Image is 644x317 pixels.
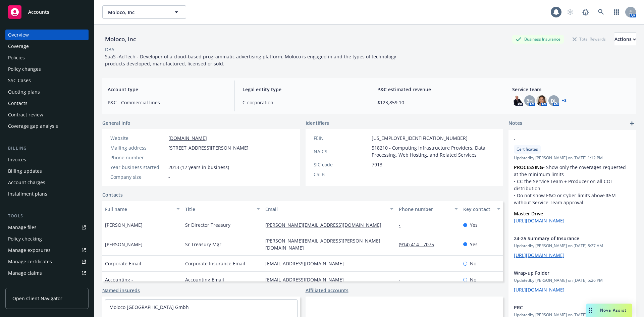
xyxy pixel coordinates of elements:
[243,99,361,106] span: C-corporation
[517,146,538,152] span: Certificates
[8,121,58,131] div: Coverage gap analysis
[5,166,89,176] a: Billing updates
[8,109,43,120] div: Contract review
[514,164,631,206] p: • Show only the coverages requested at the minimum limits • CC the Service Team + Producer on all...
[514,304,613,311] span: PRC
[470,276,476,283] span: No
[168,173,170,180] span: -
[105,53,397,67] span: SaaS -AdTech - Developer of a cloud-based programmatic advertising platform. Moloco is engaged in...
[314,161,369,168] div: SIC code
[614,33,636,46] button: Actions
[372,144,495,158] span: 518210 - Computing Infrastructure Providers, Data Processing, Web Hosting, and Related Services
[5,109,89,120] a: Contract review
[8,75,31,86] div: SSC Cases
[512,86,631,93] span: Service team
[514,136,613,143] span: -
[314,148,369,155] div: NAICS
[168,144,249,151] span: [STREET_ADDRESS][PERSON_NAME]
[185,206,253,213] div: Title
[243,86,361,93] span: Legal entity type
[514,252,565,258] a: [URL][DOMAIN_NAME]
[185,241,221,248] span: Sr Treasury Mgr
[102,201,182,217] button: Full name
[265,276,349,283] a: [EMAIL_ADDRESS][DOMAIN_NAME]
[399,206,450,213] div: Phone number
[514,217,565,224] a: [URL][DOMAIN_NAME]
[265,206,386,213] div: Email
[536,95,547,106] img: photo
[5,75,89,86] a: SSC Cases
[265,237,380,251] a: [PERSON_NAME][EMAIL_ADDRESS][PERSON_NAME][DOMAIN_NAME]
[396,201,460,217] button: Phone number
[306,119,329,126] span: Identifiers
[110,164,166,171] div: Year business started
[5,268,89,278] a: Manage claims
[8,166,42,176] div: Billing updates
[508,229,636,264] div: 24-25 Summary of InsuranceUpdatedby [PERSON_NAME] on [DATE] 8:27 AM[URL][DOMAIN_NAME]
[5,213,89,219] div: Tools
[102,191,123,198] a: Contacts
[5,222,89,233] a: Manage files
[5,189,89,199] a: Installment plans
[551,97,557,104] span: DL
[514,164,543,170] strong: PROCESSING
[8,64,41,74] div: Policy changes
[514,286,565,293] a: [URL][DOMAIN_NAME]
[5,52,89,63] a: Policies
[105,221,143,228] span: [PERSON_NAME]
[105,260,141,267] span: Corporate Email
[110,173,166,180] div: Company size
[594,5,608,19] a: Search
[5,177,89,188] a: Account charges
[185,221,230,228] span: Sr Director Treasury
[5,245,89,256] a: Manage exposures
[5,41,89,52] a: Coverage
[5,154,89,165] a: Invoices
[600,307,627,313] span: Nova Assist
[8,222,37,233] div: Manage files
[168,164,229,171] span: 2013 (12 years in business)
[470,260,476,267] span: No
[8,279,40,290] div: Manage BORs
[168,135,207,141] a: [DOMAIN_NAME]
[470,241,478,248] span: Yes
[168,154,170,161] span: -
[563,5,577,19] a: Start snowing
[399,276,406,283] a: -
[105,46,117,53] div: DBA: -
[306,287,348,294] a: Affiliated accounts
[8,189,47,199] div: Installment plans
[514,235,613,242] span: 24-25 Summary of Insurance
[399,222,406,228] a: -
[8,256,52,267] div: Manage certificates
[586,304,595,317] div: Drag to move
[5,3,89,21] a: Accounts
[5,64,89,74] a: Policy changes
[470,221,478,228] span: Yes
[514,155,631,161] span: Updated by [PERSON_NAME] on [DATE] 1:12 PM
[508,130,636,229] div: -CertificatesUpdatedby [PERSON_NAME] on [DATE] 1:12 PMPROCESSING• Show only the coverages request...
[102,119,130,126] span: General info
[110,144,166,151] div: Mailing address
[263,201,396,217] button: Email
[514,277,631,283] span: Updated by [PERSON_NAME] on [DATE] 5:26 PM
[569,35,609,43] div: Total Rewards
[182,201,263,217] button: Title
[372,135,468,142] span: [US_EMPLOYER_IDENTIFICATION_NUMBER]
[5,98,89,109] a: Contacts
[562,99,567,103] a: +3
[108,86,226,93] span: Account type
[461,201,503,217] button: Key contact
[12,295,62,302] span: Open Client Navigator
[185,260,245,267] span: Corporate Insurance Email
[105,241,143,248] span: [PERSON_NAME]
[110,135,166,142] div: Website
[512,95,523,106] img: photo
[185,276,224,283] span: Accounting Email
[512,35,564,43] div: Business Insurance
[105,276,133,283] span: Accounting -
[526,97,533,104] span: BH
[399,241,439,248] a: (914) 414 - 7075
[28,9,49,15] span: Accounts
[5,30,89,40] a: Overview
